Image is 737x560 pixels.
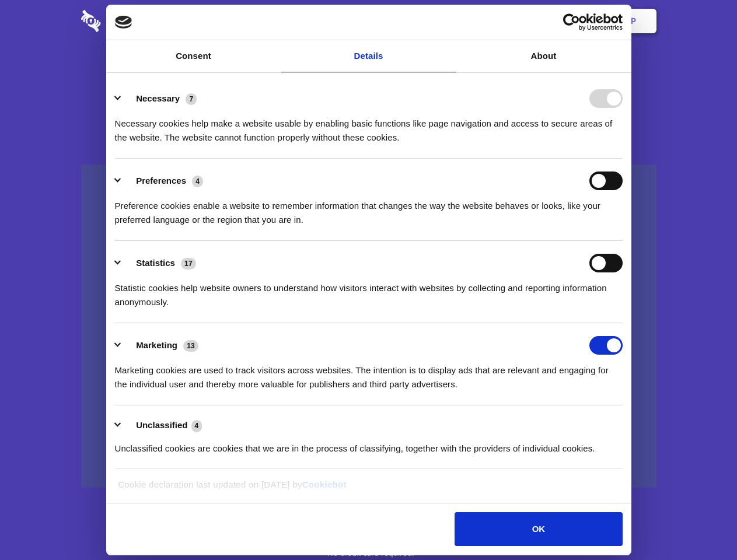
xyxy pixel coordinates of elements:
img: logo-wordmark-white-trans-d4663122ce5f474addd5e946df7df03e33cb6a1c49d2221995e7729f52c070b2.svg [81,10,181,32]
label: Preferences [136,176,186,185]
span: 17 [181,258,196,269]
span: 7 [186,93,197,105]
div: Cookie declaration last updated on [DATE] by [109,478,628,501]
button: Marketing (13) [115,336,206,355]
div: Unclassified cookies are cookies that we are in the process of classifying, together with the pro... [115,433,623,456]
a: Pricing [343,3,393,39]
a: Details [281,40,456,72]
a: Contact [473,3,527,39]
button: Unclassified (4) [115,418,209,433]
a: Cookiebot [302,480,347,489]
a: Consent [106,40,281,72]
span: 4 [191,420,202,432]
h1: Eliminate Slack Data Loss. [81,52,656,94]
button: Statistics (17) [115,254,204,272]
a: About [456,40,631,72]
div: Marketing cookies are used to track visitors across websites. The intention is to display ads tha... [115,355,623,391]
button: Preferences (4) [115,171,211,190]
img: logo [115,16,132,29]
div: Statistic cookies help website owners to understand how visitors interact with websites by collec... [115,272,623,309]
a: Usercentrics Cookiebot - opens in a new window [521,13,623,31]
button: Necessary (7) [115,89,204,108]
a: Wistia video thumbnail [81,164,656,488]
span: 13 [183,340,198,352]
label: Necessary [136,93,180,103]
h4: Auto-redaction of sensitive data, encrypted data sharing and self-destructing private chats. Shar... [81,106,656,145]
a: Login [529,3,580,39]
label: Statistics [136,258,175,268]
span: 4 [192,176,203,187]
div: Preference cookies enable a website to remember information that changes the way the website beha... [115,190,623,227]
div: Necessary cookies help make a website usable by enabling basic functions like page navigation and... [115,108,623,145]
iframe: Drift Widget Chat Controller [679,502,723,546]
label: Marketing [136,340,177,350]
button: OK [455,512,622,546]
